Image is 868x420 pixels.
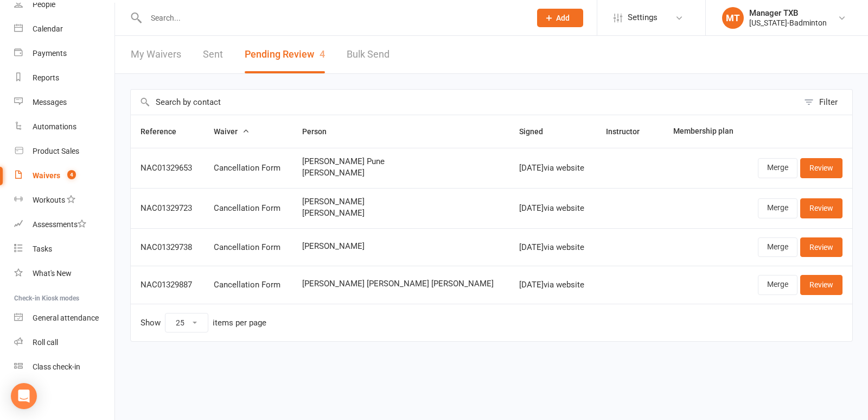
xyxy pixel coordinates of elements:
[245,36,325,73] button: Pending Review4
[320,48,325,60] span: 4
[800,275,843,294] a: Review
[799,90,852,115] button: Filter
[302,125,339,138] button: Person
[606,125,652,138] button: Instructor
[302,157,500,166] span: [PERSON_NAME] Pune
[214,204,283,213] div: Cancellation Form
[14,330,114,355] a: Roll call
[33,24,63,33] div: Calendar
[33,338,58,347] div: Roll call
[14,261,114,286] a: What's New
[33,362,80,371] div: Class check-in
[722,7,744,29] div: MT
[214,127,250,136] span: Waiver
[758,198,797,218] a: Merge
[14,90,114,115] a: Messages
[519,127,555,136] span: Signed
[302,127,339,136] span: Person
[14,41,114,66] a: Payments
[143,10,523,26] input: Search...
[33,122,76,131] div: Automations
[749,18,827,28] div: [US_STATE]-Badminton
[347,36,390,73] a: Bulk Send
[131,36,181,73] a: My Waivers
[749,8,827,18] div: Manager TXB
[33,49,67,58] div: Payments
[302,197,500,206] span: [PERSON_NAME]
[33,147,79,155] div: Product Sales
[141,280,194,290] div: NAC01329887
[556,14,570,22] span: Add
[519,125,555,138] button: Signed
[663,115,745,148] th: Membership plan
[14,212,114,237] a: Assessments
[14,164,114,188] a: Waivers 4
[33,269,72,278] div: What's New
[33,314,99,322] div: General attendance
[141,125,188,138] button: Reference
[819,96,838,109] div: Filter
[14,139,114,164] a: Product Sales
[11,383,37,409] div: Open Intercom Messenger
[537,9,583,27] button: Add
[302,279,500,289] span: [PERSON_NAME] [PERSON_NAME] [PERSON_NAME]
[14,188,114,212] a: Workouts
[14,237,114,261] a: Tasks
[758,158,797,178] a: Merge
[33,73,59,82] div: Reports
[213,318,266,328] div: items per page
[302,168,500,178] span: [PERSON_NAME]
[800,158,843,178] a: Review
[14,66,114,90] a: Reports
[33,171,60,180] div: Waivers
[302,242,500,251] span: [PERSON_NAME]
[33,245,52,253] div: Tasks
[141,127,188,136] span: Reference
[131,90,799,115] input: Search by contact
[519,204,586,213] div: [DATE] via website
[519,243,586,252] div: [DATE] via website
[33,196,65,204] div: Workouts
[67,170,76,179] span: 4
[214,125,250,138] button: Waiver
[214,164,283,173] div: Cancellation Form
[519,164,586,173] div: [DATE] via website
[14,355,114,379] a: Class kiosk mode
[33,98,67,106] div: Messages
[214,243,283,252] div: Cancellation Form
[14,115,114,139] a: Automations
[141,204,194,213] div: NAC01329723
[628,5,658,30] span: Settings
[33,220,86,229] div: Assessments
[14,306,114,330] a: General attendance kiosk mode
[214,280,283,290] div: Cancellation Form
[606,127,652,136] span: Instructor
[758,275,797,294] a: Merge
[519,280,586,290] div: [DATE] via website
[302,209,500,218] span: [PERSON_NAME]
[141,243,194,252] div: NAC01329738
[14,17,114,41] a: Calendar
[141,313,266,333] div: Show
[758,237,797,257] a: Merge
[800,237,843,257] a: Review
[203,36,223,73] a: Sent
[141,164,194,173] div: NAC01329653
[800,198,843,218] a: Review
